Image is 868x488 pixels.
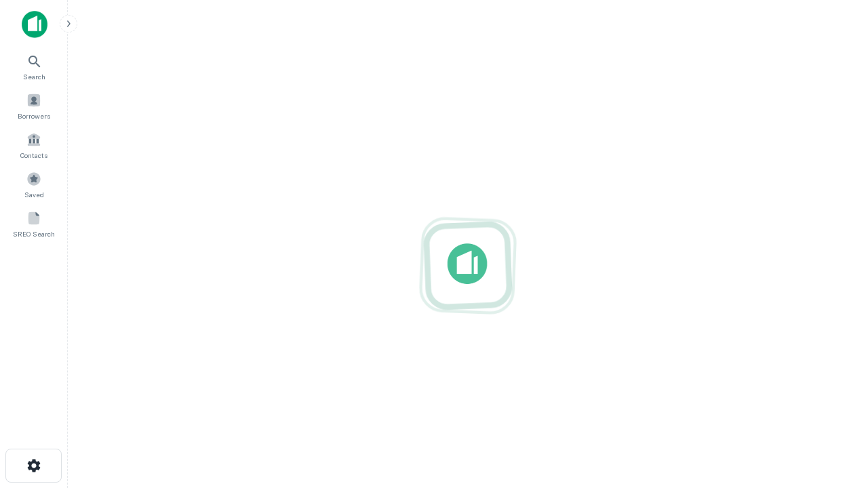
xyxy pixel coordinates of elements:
img: capitalize-icon.png [22,11,47,38]
a: Search [4,48,64,85]
a: Contacts [4,127,64,163]
span: SREO Search [13,228,55,239]
span: Contacts [20,150,47,161]
a: Borrowers [4,87,64,124]
span: Search [23,71,45,82]
iframe: Chat Widget [800,380,868,445]
a: Saved [4,166,64,203]
span: Saved [24,189,44,200]
a: SREO Search [4,205,64,242]
span: Borrowers [18,110,50,121]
